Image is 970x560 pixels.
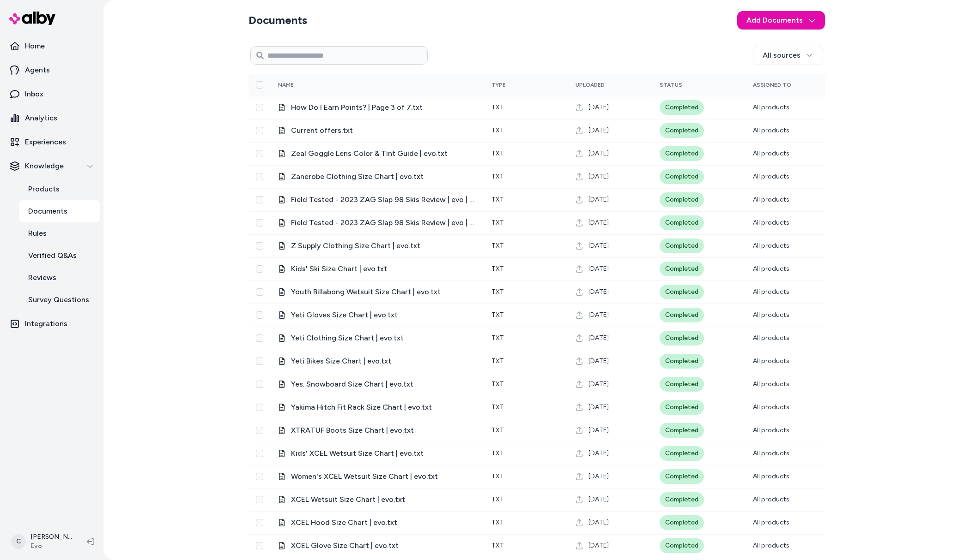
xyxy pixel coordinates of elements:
[291,517,477,528] span: XCEL Hood Size Chart | evo.txt
[588,426,609,435] span: [DATE]
[256,127,263,134] button: Select row
[256,519,263,526] button: Select row
[753,518,789,526] span: All products
[753,265,789,273] span: All products
[256,150,263,157] button: Select row
[19,267,100,289] a: Reviews
[11,534,26,549] span: C
[291,286,477,298] span: Youth Billabong Wetsuit Size Chart | evo.txt
[19,289,100,311] a: Survey Questions
[28,184,60,195] p: Products
[491,219,504,226] span: txt
[278,425,477,436] div: XTRATUF Boots Size Chart | evo.txt
[291,240,477,251] span: Z Supply Clothing Size Chart | evo.txt
[576,82,605,88] span: Uploaded
[753,242,789,250] span: All products
[291,494,477,505] span: XCEL Wetsuit Size Chart | evo.txt
[491,149,504,157] span: txt
[291,402,477,413] span: Yakima Hitch Fit Rack Size Chart | evo.txt
[588,264,609,274] span: [DATE]
[491,334,504,342] span: txt
[291,471,477,482] span: Women's XCEL Wetsuit Size Chart | evo.txt
[25,318,67,329] p: Integrations
[491,82,506,88] span: Type
[491,495,504,503] span: txt
[291,194,477,205] span: Field Tested - 2023 ZAG Slap 98 Skis Review | evo | Page 2 of 2.txt
[588,495,609,504] span: [DATE]
[588,541,609,550] span: [DATE]
[256,311,263,319] button: Select row
[278,194,477,205] div: Field Tested - 2023 ZAG Slap 98 Skis Review | evo | Page 2 of 2.txt
[753,495,789,503] span: All products
[278,379,477,390] div: Yes. Snowboard Size Chart | evo.txt
[278,125,477,136] div: Current offers.txt
[278,102,477,113] div: How Do I Earn Points? | Page 3 of 7.txt
[9,12,55,25] img: alby Logo
[491,449,504,457] span: txt
[753,46,823,65] button: All sources
[278,148,477,159] div: Zeal Goggle Lens Color & Tint Guide | evo.txt
[491,403,504,411] span: txt
[4,35,100,57] a: Home
[278,356,477,367] div: Yeti Bikes Size Chart | evo.txt
[278,286,477,298] div: Youth Billabong Wetsuit Size Chart | evo.txt
[291,263,477,274] span: Kids' Ski Size Chart | evo.txt
[291,148,477,159] span: Zeal Goggle Lens Color & Tint Guide | evo.txt
[291,425,477,436] span: XTRATUF Boots Size Chart | evo.txt
[256,357,263,365] button: Select row
[753,82,791,88] span: Assigned To
[256,173,263,180] button: Select row
[753,311,789,319] span: All products
[660,354,704,369] div: Completed
[291,379,477,390] span: Yes. Snowboard Size Chart | evo.txt
[291,333,477,344] span: Yeti Clothing Size Chart | evo.txt
[491,126,504,134] span: txt
[660,446,704,461] div: Completed
[588,518,609,527] span: [DATE]
[660,262,704,276] div: Completed
[491,380,504,388] span: txt
[256,104,263,111] button: Select row
[28,272,56,283] p: Reviews
[491,103,504,111] span: txt
[19,222,100,244] a: Rules
[491,288,504,296] span: txt
[256,242,263,250] button: Select row
[660,146,704,161] div: Completed
[19,244,100,267] a: Verified Q&As
[278,333,477,344] div: Yeti Clothing Size Chart | evo.txt
[660,538,704,553] div: Completed
[278,217,477,228] div: Field Tested - 2023 ZAG Slap 98 Skis Review | evo | Page 1 of 2.txt
[588,403,609,412] span: [DATE]
[753,403,789,411] span: All products
[4,83,100,105] a: Inbox
[491,242,504,250] span: txt
[30,542,72,551] span: Evo
[588,172,609,181] span: [DATE]
[278,263,477,274] div: Kids' Ski Size Chart | evo.txt
[278,540,477,551] div: XCEL Glove Size Chart | evo.txt
[660,308,704,322] div: Completed
[256,404,263,411] button: Select row
[660,82,682,88] span: Status
[256,334,263,342] button: Select row
[588,380,609,389] span: [DATE]
[753,542,789,549] span: All products
[256,427,263,434] button: Select row
[753,334,789,342] span: All products
[256,219,263,226] button: Select row
[28,206,67,217] p: Documents
[753,196,789,203] span: All products
[660,492,704,507] div: Completed
[25,161,64,172] p: Knowledge
[256,81,263,89] button: Select all
[491,357,504,365] span: txt
[278,171,477,182] div: Zanerobe Clothing Size Chart | evo.txt
[588,126,609,135] span: [DATE]
[588,287,609,297] span: [DATE]
[753,380,789,388] span: All products
[278,81,347,89] div: Name
[256,496,263,503] button: Select row
[28,294,89,305] p: Survey Questions
[4,131,100,153] a: Experiences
